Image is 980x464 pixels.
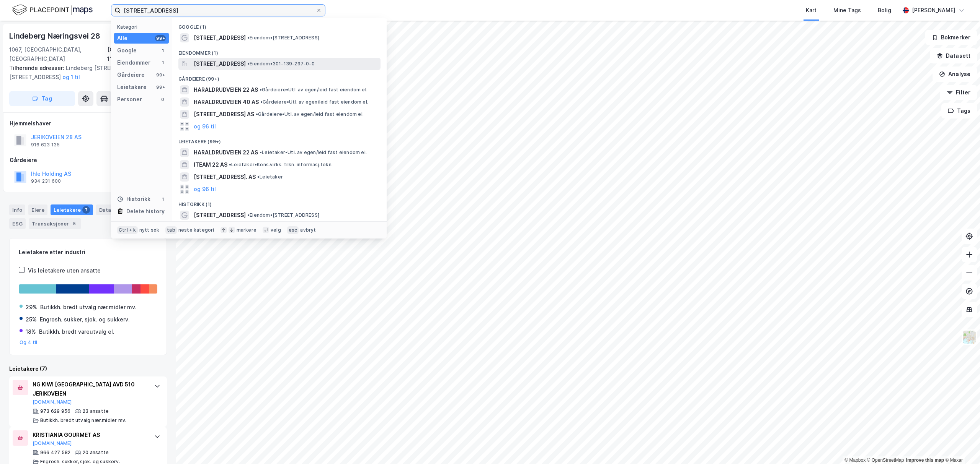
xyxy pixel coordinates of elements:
span: [STREET_ADDRESS] [194,211,246,220]
button: [DOMAIN_NAME] [33,440,72,446]
span: [STREET_ADDRESS] AS [194,110,254,119]
div: 916 623 135 [31,142,60,148]
div: Butikkh. bredt vareutvalg el. [39,327,114,336]
div: Leietakere etter industri [19,248,157,257]
div: Alle [117,34,127,43]
span: • [247,212,250,218]
button: Analyse [933,67,977,82]
div: 5 [70,220,78,227]
div: 0 [160,96,166,102]
div: Mine Tags [833,6,861,15]
div: KRISTIANIA GOURMET AS [33,430,147,440]
div: Historikk (1) [172,195,387,209]
div: Google (1) [172,18,387,32]
span: Gårdeiere • Utl. av egen/leid fast eiendom el. [256,111,364,117]
div: esc [287,226,299,234]
span: • [256,111,258,117]
button: Tag [9,91,75,106]
span: Tilhørende adresser: [9,65,66,71]
div: 99+ [155,84,166,90]
span: • [247,61,250,67]
div: velg [271,227,281,233]
span: HARALDRUDVEIEN 22 AS [194,85,258,94]
button: Bokmerker [925,30,977,45]
div: tab [165,226,177,234]
input: Søk på adresse, matrikkel, gårdeiere, leietakere eller personer [121,5,316,16]
div: 20 ansatte [83,449,109,456]
button: Filter [940,85,977,100]
span: Eiendom • 301-139-297-0-0 [247,61,315,67]
div: Butikkh. bredt utvalg nær.midler mv. [40,303,137,312]
div: markere [237,227,256,233]
a: Improve this map [906,458,944,463]
div: Gårdeiere (99+) [172,70,387,84]
span: • [260,99,263,105]
div: 99+ [155,35,166,41]
div: Eiendommer (1) [172,44,387,58]
span: • [247,35,250,41]
div: Bolig [878,6,891,15]
div: 1 [160,60,166,66]
div: Lindeberg Næringsvei 28 [9,30,101,42]
div: Kart [806,6,817,15]
div: Datasett [96,204,134,215]
img: Z [962,330,977,344]
div: 29% [26,303,37,312]
div: Butikkh. bredt utvalg nær.midler mv. [40,417,126,423]
span: Leietaker • Utl. av egen/leid fast eiendom el. [260,149,367,156]
span: Leietaker [257,174,283,180]
div: NG KIWI [GEOGRAPHIC_DATA] AVD 510 JERIKOVEIEN [33,380,147,398]
span: HARALDRUDVEIEN 40 AS [194,97,259,107]
a: Mapbox [844,458,866,463]
div: [GEOGRAPHIC_DATA], 112/141 [107,45,167,63]
span: Gårdeiere • Utl. av egen/leid fast eiendom el. [260,87,367,93]
div: 934 231 600 [31,178,61,184]
div: Hjemmelshaver [10,119,167,128]
div: 1 [160,196,166,202]
div: 25% [26,315,37,324]
div: 973 629 956 [40,408,70,414]
div: 18% [26,327,36,336]
div: 23 ansatte [83,408,109,414]
div: Gårdeiere [10,156,167,165]
span: • [229,162,231,167]
div: Leietakere (99+) [172,133,387,146]
span: HARALDRUDVEIEN 22 AS [194,148,258,157]
span: Leietaker • Kons.virks. tilkn. informasj.tekn. [229,162,333,168]
div: Kategori [117,24,169,30]
div: Transaksjoner [29,218,81,229]
iframe: Chat Widget [942,427,980,464]
span: • [260,149,262,155]
div: Leietakere [51,204,93,215]
button: Tags [941,103,977,118]
div: 1 [160,47,166,54]
a: OpenStreetMap [867,458,904,463]
div: Eiendommer [117,58,150,67]
button: Datasett [930,48,977,63]
div: ESG [9,218,26,229]
span: Eiendom • [STREET_ADDRESS] [247,212,319,218]
div: 1067, [GEOGRAPHIC_DATA], [GEOGRAPHIC_DATA] [9,45,107,63]
div: 99+ [155,72,166,78]
img: logo.f888ab2527a4732fd821a326f86c7f29.svg [12,3,93,17]
span: [STREET_ADDRESS] [194,33,246,42]
div: Eiere [28,204,47,215]
div: Engrosh. sukker, sjok. og sukkerv. [40,315,130,324]
div: Leietakere (7) [9,364,167,373]
div: Vis leietakere uten ansatte [28,266,101,275]
div: Info [9,204,25,215]
div: Ctrl + k [117,226,138,234]
div: 966 427 582 [40,449,70,456]
div: Google [117,46,137,55]
div: Historikk [117,195,150,204]
span: • [260,87,262,92]
span: Gårdeiere • Utl. av egen/leid fast eiendom el. [260,99,368,105]
div: Kontrollprogram for chat [942,427,980,464]
span: Eiendom • [STREET_ADDRESS] [247,35,319,41]
span: ITEAM 22 AS [194,160,227,169]
div: neste kategori [178,227,214,233]
div: Lindeberg [STREET_ADDRESS], [STREET_ADDRESS] [9,63,161,82]
div: [PERSON_NAME] [912,6,955,15]
button: [DOMAIN_NAME] [33,399,72,405]
span: • [257,174,260,180]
